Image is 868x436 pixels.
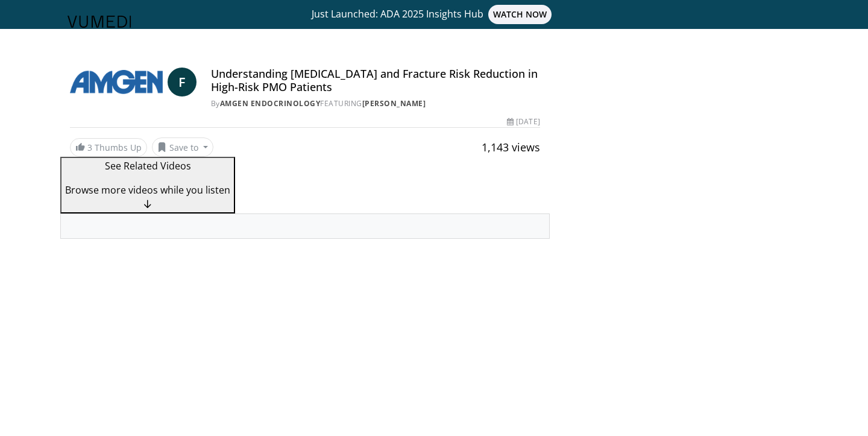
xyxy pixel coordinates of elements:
span: Browse more videos while you listen [65,183,230,197]
img: VuMedi Logo [68,16,131,28]
button: See Related Videos Browse more videos while you listen [60,157,235,213]
div: [DATE] [507,116,539,127]
button: Save to [152,137,213,157]
p: See Related Videos [65,159,230,173]
div: By FEATURING [211,98,540,109]
h4: Understanding [MEDICAL_DATA] and Fracture Risk Reduction in High-Risk PMO Patients [211,68,540,93]
img: Amgen Endocrinology [70,68,163,96]
a: F [168,68,197,96]
a: [PERSON_NAME] [362,98,426,109]
span: 3 [87,142,92,153]
a: 3 Thumbs Up [70,138,147,157]
a: Amgen Endocrinology [220,98,321,109]
span: 1,143 views [482,140,540,154]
